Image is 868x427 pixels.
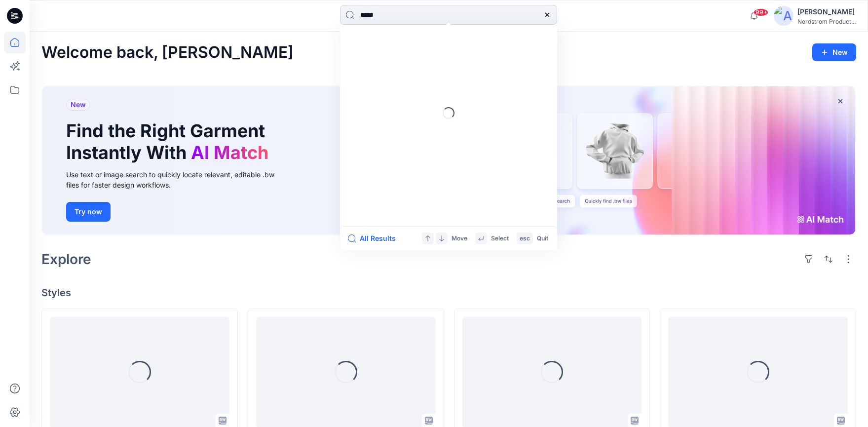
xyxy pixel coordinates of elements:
[66,120,273,163] h1: Find the Right Garment Instantly With
[41,43,294,62] h2: Welcome back, [PERSON_NAME]
[348,233,402,244] button: All Results
[66,169,288,190] div: Use text or image search to quickly locate relevant, editable .bw files for faster design workflows.
[520,233,530,244] p: esc
[754,8,768,16] span: 99+
[71,99,86,111] span: New
[191,142,268,163] span: AI Match
[452,233,467,244] p: Move
[797,18,856,25] div: Nordstrom Product...
[537,233,548,244] p: Quit
[774,6,793,26] img: avatar
[797,6,856,18] div: [PERSON_NAME]
[491,233,509,244] p: Select
[66,202,111,222] button: Try now
[41,251,91,267] h2: Explore
[41,287,856,299] h4: Styles
[812,43,856,61] button: New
